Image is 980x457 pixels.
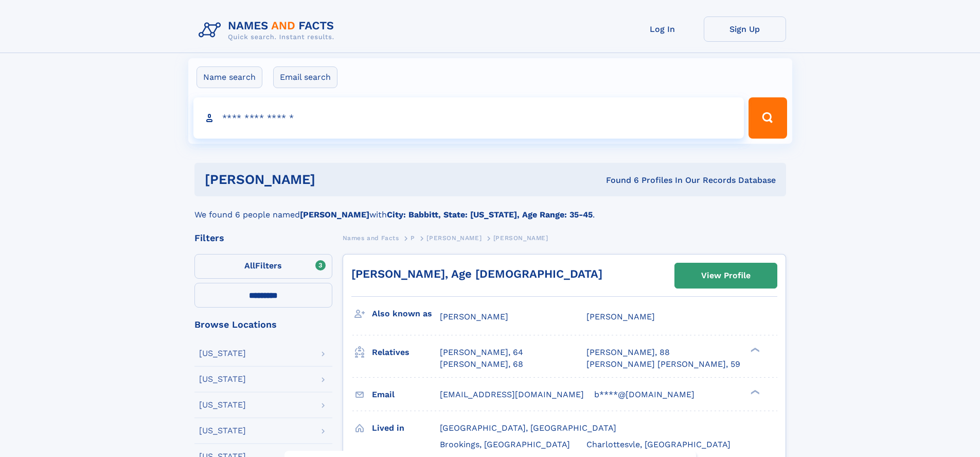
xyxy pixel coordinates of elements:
h1: [PERSON_NAME] [205,173,461,186]
input: search input [193,97,744,139]
div: [US_STATE] [199,349,246,358]
b: City: Babbitt, State: [US_STATE], Age Range: 35-45 [387,210,593,219]
a: P [411,231,415,244]
div: [US_STATE] [199,375,246,383]
span: [GEOGRAPHIC_DATA], [GEOGRAPHIC_DATA] [440,423,616,433]
span: All [244,261,255,270]
a: [PERSON_NAME], 88 [586,347,670,358]
img: Logo Names and Facts [194,16,343,44]
a: [PERSON_NAME], 64 [440,347,523,358]
button: Search Button [749,97,787,139]
div: ❯ [748,388,760,395]
label: Name search [197,66,262,88]
span: Brookings, [GEOGRAPHIC_DATA] [440,439,570,449]
h3: Lived in [372,419,440,437]
div: View Profile [701,264,751,287]
span: [PERSON_NAME] [440,312,508,321]
a: [PERSON_NAME] [PERSON_NAME], 59 [586,359,740,370]
h3: Email [372,386,440,403]
a: Log In [621,16,704,42]
a: [PERSON_NAME], 68 [440,359,523,370]
a: Names and Facts [343,231,399,244]
div: Browse Locations [194,320,332,329]
span: P [411,234,415,242]
span: [EMAIL_ADDRESS][DOMAIN_NAME] [440,390,584,399]
label: Email search [273,66,337,88]
label: Filters [194,254,332,279]
a: [PERSON_NAME] [426,231,482,244]
span: Charlottesvle, [GEOGRAPHIC_DATA] [586,439,730,449]
b: [PERSON_NAME] [300,210,369,219]
a: Sign Up [704,16,786,42]
div: We found 6 people named with . [194,196,786,221]
h3: Relatives [372,344,440,361]
a: View Profile [675,263,777,288]
span: [PERSON_NAME] [586,312,655,321]
div: Found 6 Profiles In Our Records Database [460,175,776,186]
div: ❯ [748,347,760,353]
span: [PERSON_NAME] [426,234,482,242]
div: Filters [194,233,332,243]
span: [PERSON_NAME] [493,234,548,242]
div: [US_STATE] [199,427,246,435]
h3: Also known as [372,305,440,323]
div: [US_STATE] [199,401,246,409]
a: [PERSON_NAME], Age [DEMOGRAPHIC_DATA] [351,267,602,280]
